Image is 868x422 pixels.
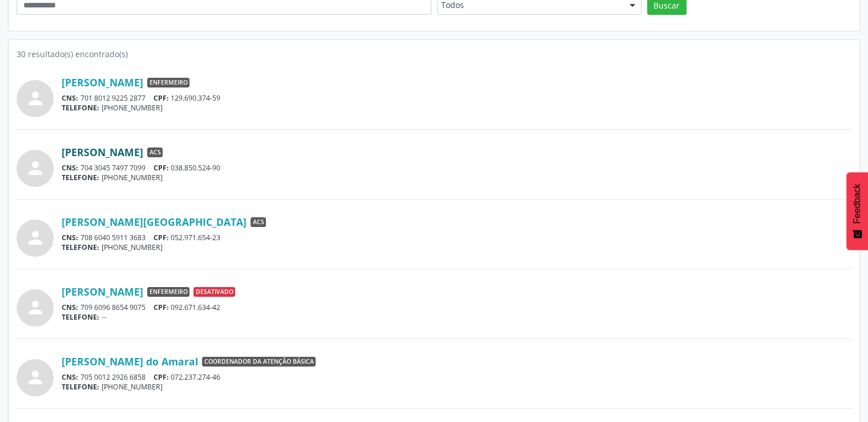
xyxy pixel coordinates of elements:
span: Enfermeiro [147,78,189,88]
div: 709 6096 8654 9075 092.671.634-42 [62,302,851,312]
span: Desativado [193,287,235,297]
div: 705 0012 2926 6858 072.237.274-46 [62,372,851,382]
span: CPF: [154,93,169,103]
span: Enfermeiro [147,287,189,297]
span: TELEFONE: [62,103,99,113]
a: [PERSON_NAME] [62,285,143,298]
div: [PHONE_NUMBER] [62,103,851,113]
div: [PHONE_NUMBER] [62,242,851,252]
span: CPF: [154,163,169,173]
i: person [25,88,46,109]
span: CPF: [154,233,169,242]
div: 704 3045 7497 7099 038.850.524-90 [62,163,851,173]
i: person [25,158,46,178]
i: person [25,367,46,388]
i: person [25,228,46,248]
span: CNS: [62,93,78,103]
span: CNS: [62,233,78,242]
span: CNS: [62,302,78,312]
div: [PHONE_NUMBER] [62,173,851,182]
span: CPF: [154,372,169,382]
span: CNS: [62,163,78,173]
div: -- [62,312,851,322]
span: CNS: [62,372,78,382]
i: person [25,297,46,318]
div: 30 resultado(s) encontrado(s) [17,48,851,60]
span: TELEFONE: [62,382,99,392]
span: ACS [251,217,266,228]
span: TELEFONE: [62,242,99,252]
span: ACS [147,148,163,158]
a: [PERSON_NAME] do Amaral [62,355,198,368]
div: 701 8012 9225 2877 129.690.374-59 [62,93,851,103]
span: CPF: [154,302,169,312]
span: TELEFONE: [62,173,99,182]
a: [PERSON_NAME] [62,76,143,89]
span: Coordenador da Atenção Básica [202,357,316,367]
div: 708 6040 5911 3683 052.971.654-23 [62,233,851,242]
div: [PHONE_NUMBER] [62,382,851,392]
a: [PERSON_NAME] [62,146,143,158]
span: TELEFONE: [62,312,99,322]
span: Feedback [852,184,862,224]
a: [PERSON_NAME][GEOGRAPHIC_DATA] [62,216,247,228]
button: Feedback - Mostrar pesquisa [846,172,868,250]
